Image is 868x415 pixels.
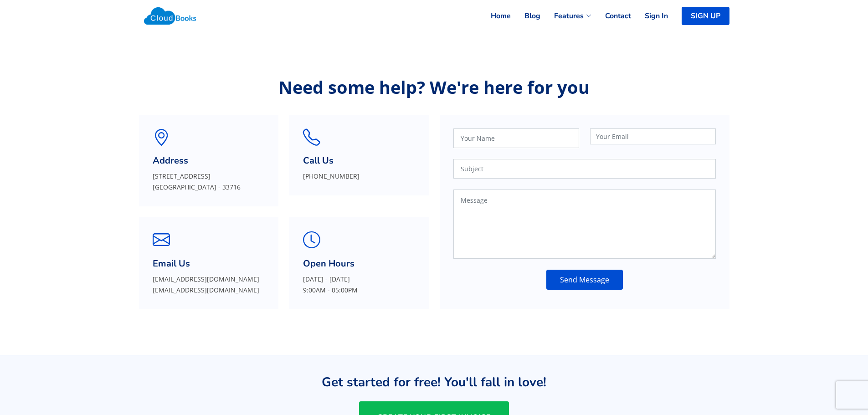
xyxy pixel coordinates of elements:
[554,10,584,21] span: Features
[139,2,201,30] img: Cloudbooks Logo
[511,6,540,26] a: Blog
[682,7,729,25] a: SIGN UP
[153,171,265,193] p: [STREET_ADDRESS] [GEOGRAPHIC_DATA] - 33716
[540,6,591,26] a: Features
[153,274,265,296] p: [EMAIL_ADDRESS][DOMAIN_NAME] [EMAIL_ADDRESS][DOMAIN_NAME]
[303,274,415,296] p: [DATE] - [DATE] 9:00AM - 05:00PM
[153,155,265,166] h3: Address
[303,155,415,166] h3: Call Us
[453,128,579,148] input: Your Name
[477,6,511,26] a: Home
[453,159,716,179] input: Subject
[631,6,668,26] a: Sign In
[139,77,729,97] p: Need some help? We're here for you
[303,258,415,269] h3: Open Hours
[303,171,415,182] p: [PHONE_NUMBER]
[591,6,631,26] a: Contact
[234,376,635,389] h3: Get started for free! You'll fall in love!
[590,128,716,144] input: Your Email
[153,258,265,269] h3: Email Us
[546,270,623,290] button: Send Message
